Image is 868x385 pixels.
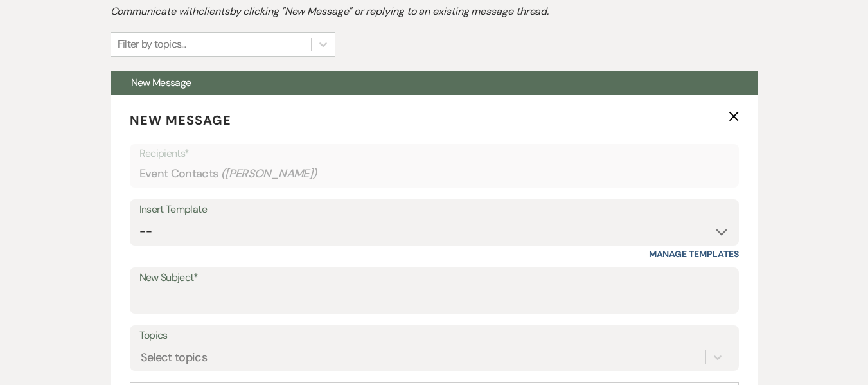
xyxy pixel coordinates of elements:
label: Topics [139,327,729,345]
span: ( [PERSON_NAME] ) [221,165,317,183]
span: New Message [131,76,191,89]
div: Select topics [141,348,208,366]
div: Event Contacts [139,161,729,186]
p: Recipients* [139,145,729,162]
div: Insert Template [139,201,729,219]
span: New Message [130,112,231,129]
div: Filter by topics... [118,37,186,52]
h2: Communicate with clients by clicking "New Message" or replying to an existing message thread. [111,4,758,19]
a: Manage Templates [649,248,739,260]
label: New Subject* [139,269,729,287]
